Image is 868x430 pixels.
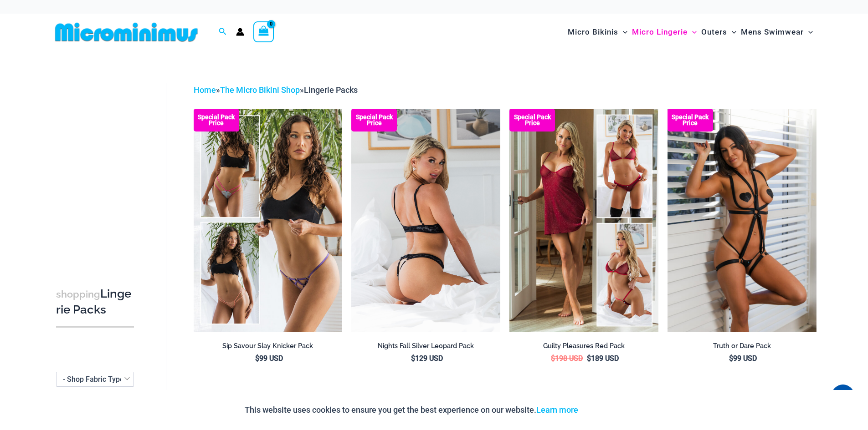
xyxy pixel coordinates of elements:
[63,375,124,384] span: - Shop Fabric Type
[729,354,757,363] bdi: 99 USD
[509,342,658,350] h2: Guilty Pleasures Red Pack
[804,20,813,44] span: Menu Toggle
[236,28,244,36] a: Account icon link
[701,20,727,44] span: Outers
[741,20,804,44] span: Mens Swimwear
[351,342,500,350] h2: Nights Fall Silver Leopard Pack
[565,18,630,46] a: Micro BikinisMenu ToggleMenu Toggle
[194,114,239,126] b: Special Pack Price
[509,114,555,126] b: Special Pack Price
[255,354,259,363] span: $
[509,109,658,332] a: Guilty Pleasures Red Collection Pack F Guilty Pleasures Red Collection Pack BGuilty Pleasures Red...
[219,26,227,38] a: Search icon link
[220,85,300,95] a: The Micro Bikini Shop
[551,354,555,363] span: $
[668,114,713,126] b: Special Pack Price
[739,18,815,46] a: Mens SwimwearMenu ToggleMenu Toggle
[668,342,817,350] h2: Truth or Dare Pack
[351,114,397,126] b: Special Pack Price
[668,342,817,354] a: Truth or Dare Pack
[551,354,583,363] bdi: 198 USD
[509,342,658,354] a: Guilty Pleasures Red Pack
[568,20,618,44] span: Micro Bikinis
[668,109,817,332] a: Truth or Dare Black 1905 Bodysuit 611 Micro 07 Truth or Dare Black 1905 Bodysuit 611 Micro 06Trut...
[253,21,274,42] a: View Shopping Cart, empty
[255,354,283,363] bdi: 99 USD
[194,342,343,354] a: Sip Savour Slay Knicker Pack
[587,354,619,363] bdi: 189 USD
[194,109,343,332] img: Collection Pack (9)
[729,354,733,363] span: $
[618,20,627,44] span: Menu Toggle
[411,354,415,363] span: $
[585,399,624,421] button: Accept
[245,403,578,417] p: This website uses cookies to ensure you get the best experience on our website.
[630,18,699,46] a: Micro LingerieMenu ToggleMenu Toggle
[56,288,100,300] span: shopping
[194,342,343,350] h2: Sip Savour Slay Knicker Pack
[194,85,358,95] span: » »
[688,20,697,44] span: Menu Toggle
[632,20,688,44] span: Micro Lingerie
[699,18,739,46] a: OutersMenu ToggleMenu Toggle
[351,109,500,332] a: Nights Fall Silver Leopard 1036 Bra 6046 Thong 09v2 Nights Fall Silver Leopard 1036 Bra 6046 Thon...
[351,342,500,354] a: Nights Fall Silver Leopard Pack
[587,354,591,363] span: $
[56,286,134,318] h3: Lingerie Packs
[56,372,134,386] span: - Shop Fabric Type
[51,22,201,42] img: MM SHOP LOGO FLAT
[668,109,817,332] img: Truth or Dare Black 1905 Bodysuit 611 Micro 07
[727,20,736,44] span: Menu Toggle
[351,109,500,332] img: Nights Fall Silver Leopard 1036 Bra 6046 Thong 11
[411,354,443,363] bdi: 129 USD
[56,76,138,258] iframe: TrustedSite Certified
[304,85,358,95] span: Lingerie Packs
[194,85,216,95] a: Home
[56,372,134,387] span: - Shop Fabric Type
[194,109,343,332] a: Collection Pack (9) Collection Pack b (5)Collection Pack b (5)
[564,17,817,47] nav: Site Navigation
[509,109,658,332] img: Guilty Pleasures Red Collection Pack F
[536,405,578,415] a: Learn more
